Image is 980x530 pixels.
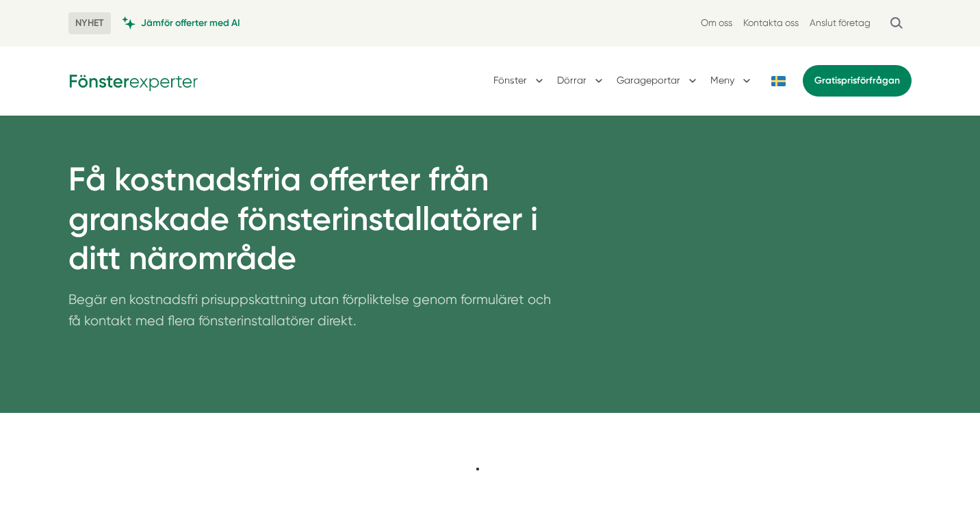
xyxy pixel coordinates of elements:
button: Dörrar [557,63,606,99]
p: Begär en kostnadsfri prisuppskattning utan förpliktelse genom formuläret och få kontakt med flera... [68,289,552,339]
button: Fönster [493,63,546,99]
button: Öppna sök [881,11,912,36]
a: Kontakta oss [743,16,799,29]
button: Meny [710,63,753,99]
a: Om oss [701,16,732,29]
span: Gratis [814,75,841,86]
h1: Få kostnadsfria offerter från granskade fönsterinstallatörer i ditt närområde [68,160,552,289]
img: Fönsterexperter Logotyp [68,70,198,91]
a: Gratisprisförfrågan [803,65,912,97]
span: Jämför offerter med AI [141,16,240,29]
span: NYHET [68,12,111,34]
a: Anslut företag [810,16,871,29]
a: Jämför offerter med AI [122,16,240,29]
button: Garageportar [617,63,699,99]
